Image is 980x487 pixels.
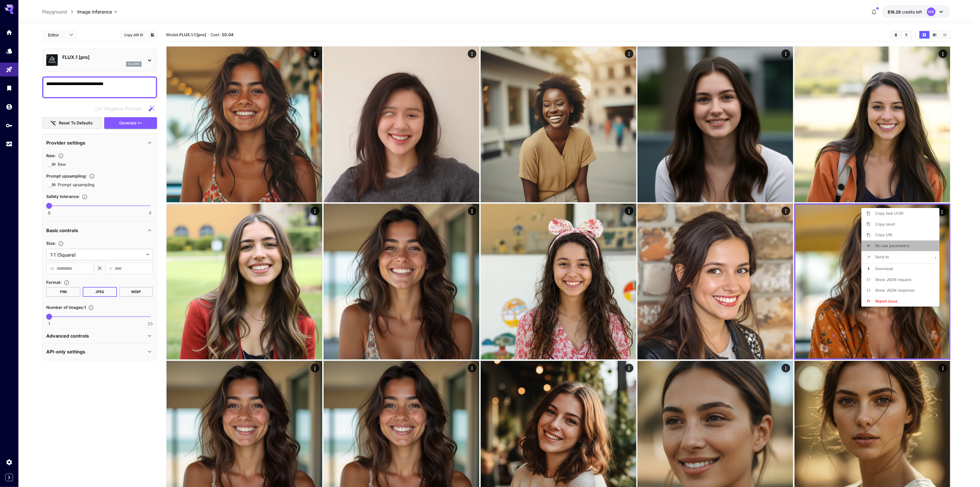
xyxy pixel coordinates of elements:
[875,255,889,259] span: Send to
[875,288,915,292] span: Show JSON response
[875,299,898,303] span: Report issue
[875,222,895,226] span: Copy seed
[875,266,893,271] span: Download
[875,243,909,248] span: Re-use parameters
[875,211,903,215] span: Copy task UUID
[875,277,911,282] span: Show JSON request
[875,232,893,237] span: Copy URL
